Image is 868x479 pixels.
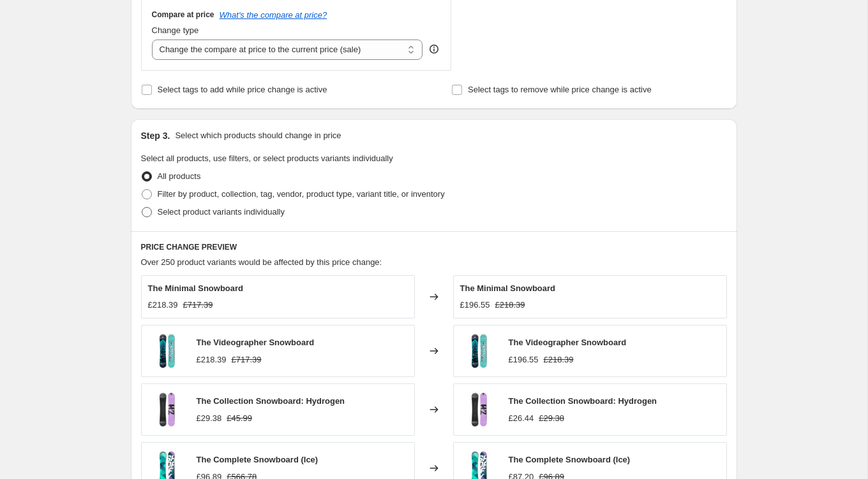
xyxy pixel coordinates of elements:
span: Select product variants individually [158,207,285,217]
h3: Compare at price [152,10,214,20]
div: £196.55 [509,354,539,366]
span: The Minimal Snowboard [148,283,244,293]
strike: £717.39 [232,354,262,366]
div: £26.44 [509,412,534,425]
strike: £45.99 [227,412,252,425]
h2: Step 3. [141,129,170,142]
strike: £218.39 [544,354,574,366]
strike: £29.38 [539,412,564,425]
span: The Collection Snowboard: Hydrogen [197,396,345,406]
strike: £717.39 [183,299,213,311]
span: Over 250 product variants would be affected by this price change: [141,257,382,267]
p: Select which products should change in price [175,129,341,142]
span: The Minimal Snowboard [460,283,556,293]
span: The Collection Snowboard: Hydrogen [509,396,657,406]
img: Main_80x.jpg [460,332,498,370]
strike: £218.39 [495,299,525,311]
img: Main_0a40b01b-5021-48c1-80d1-aa8ab4876d3d_80x.jpg [148,390,186,429]
div: £218.39 [148,299,178,311]
h6: PRICE CHANGE PREVIEW [141,242,727,252]
span: Filter by product, collection, tag, vendor, product type, variant title, or inventory [158,189,445,199]
span: Select all products, use filters, or select products variants individually [141,154,393,163]
div: help [428,43,440,55]
div: £196.55 [460,299,490,311]
span: The Videographer Snowboard [197,338,315,347]
div: £29.38 [197,412,222,425]
span: Select tags to add while price change is active [158,85,327,94]
img: Main_0a40b01b-5021-48c1-80d1-aa8ab4876d3d_80x.jpg [460,390,498,429]
button: What's the compare at price? [220,10,327,20]
span: The Complete Snowboard (Ice) [197,455,318,464]
span: Select tags to remove while price change is active [468,85,652,94]
span: The Videographer Snowboard [509,338,627,347]
span: Change type [152,25,199,35]
span: The Complete Snowboard (Ice) [509,455,631,464]
div: £218.39 [197,354,227,366]
img: Main_80x.jpg [148,332,186,370]
span: All products [158,171,201,181]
